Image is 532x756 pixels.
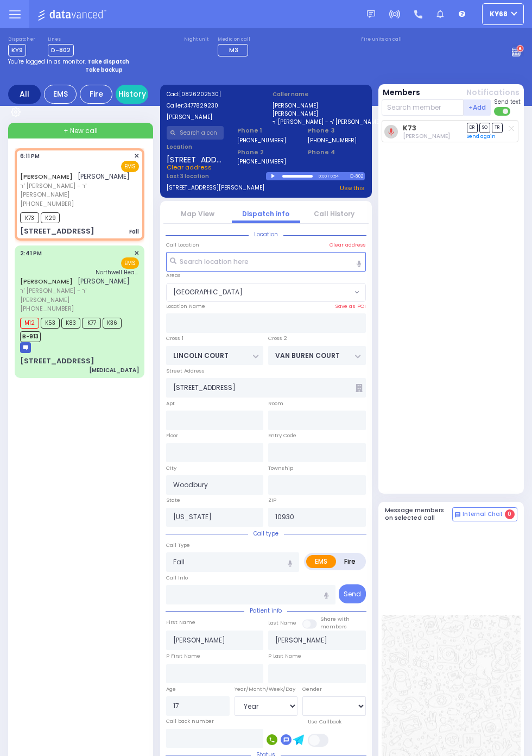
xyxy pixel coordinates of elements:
img: message-box.svg [20,342,31,353]
span: M12 [20,318,39,329]
label: Cross 2 [268,335,287,342]
img: message.svg [367,10,375,18]
input: Search location here [166,252,366,272]
label: [PERSON_NAME] [167,113,259,121]
span: K36 [103,318,122,329]
a: [PERSON_NAME] [20,172,73,181]
span: Phone 4 [308,148,365,157]
label: Last 3 location [167,172,265,180]
span: KY9 [8,44,26,56]
span: Send text [494,98,521,106]
div: Fire [80,85,112,104]
label: Call Location [166,241,199,249]
label: Room [268,400,283,407]
div: Year/Month/Week/Day [235,685,298,693]
span: TR [492,123,503,133]
label: Entry Code [268,432,296,439]
label: Call Info [166,574,188,582]
label: Lines [48,36,74,43]
label: Age [166,685,176,693]
label: ZIP [268,496,276,504]
div: [STREET_ADDRESS] [20,356,94,367]
label: [PERSON_NAME] [273,102,365,110]
label: City [166,464,176,472]
label: EMS [306,555,336,568]
button: Members [383,87,420,98]
span: SO [479,123,490,133]
label: [PHONE_NUMBER] [237,157,286,166]
a: Use this [340,184,365,193]
label: Dispatcher [8,36,35,43]
label: [PHONE_NUMBER] [237,136,286,144]
a: [STREET_ADDRESS][PERSON_NAME] [167,184,264,193]
span: [PERSON_NAME] [78,276,130,286]
div: 0:54 [330,170,339,182]
label: First Name [166,619,195,626]
div: All [8,85,41,104]
img: comment-alt.png [455,512,460,518]
span: ✕ [134,249,139,258]
label: Gender [302,685,322,693]
span: RIDGE RD [167,283,352,302]
label: Location Name [166,303,205,310]
a: K73 [403,124,416,132]
label: Street Address [166,367,205,375]
a: Dispatch info [242,209,289,218]
span: M3 [229,46,238,54]
span: ר' [PERSON_NAME] - ר' [PERSON_NAME] [20,181,136,199]
span: [PHONE_NUMBER] [20,304,74,313]
label: Cross 1 [166,335,183,342]
span: K77 [82,318,101,329]
span: Northwell Health Lenox Hill [96,268,139,276]
span: Phone 1 [237,126,294,135]
label: Call Type [166,541,190,549]
label: Night unit [184,36,208,43]
a: Call History [314,209,354,218]
label: Floor [166,432,178,439]
label: Clear address [330,241,366,249]
span: Patient info [244,607,287,615]
a: [PERSON_NAME] [20,277,73,286]
strong: Take backup [85,66,123,74]
span: [PERSON_NAME] [78,172,130,181]
span: Pinchas Braun [403,132,450,140]
label: Apt [166,400,175,407]
label: [PERSON_NAME] [273,110,365,118]
button: +Add [464,99,491,116]
span: Phone 2 [237,148,294,157]
span: + New call [64,126,98,136]
a: Map View [181,209,214,218]
span: EMS [121,257,139,269]
span: 2:41 PM [20,249,42,257]
label: ר' [PERSON_NAME] - ר' [PERSON_NAME] [273,118,365,126]
span: You're logged in as monitor. [8,58,86,66]
label: Medic on call [218,36,251,43]
label: Turn off text [494,106,511,117]
span: ky68 [490,9,508,19]
span: RIDGE RD [166,283,366,303]
button: ky68 [482,3,524,25]
span: DR [467,123,478,133]
input: Search a contact [167,126,224,140]
div: EMS [44,85,77,104]
span: [STREET_ADDRESS] [167,154,224,163]
span: K53 [41,318,60,329]
div: Fall [129,228,139,236]
label: State [166,496,180,504]
span: K29 [41,212,60,223]
label: Fire units on call [361,36,402,43]
span: [GEOGRAPHIC_DATA] [173,287,243,297]
span: ר' [PERSON_NAME] - ר' [PERSON_NAME] [20,286,136,304]
span: B-913 [20,331,41,342]
a: Send again [467,133,496,140]
label: Use Callback [308,718,341,726]
span: Call type [248,530,284,538]
label: Areas [166,272,181,279]
label: Call back number [166,717,214,725]
span: K83 [61,318,80,329]
span: members [320,623,347,630]
span: 0 [505,509,515,519]
div: 0:00 [318,170,328,182]
label: [PHONE_NUMBER] [308,136,357,144]
span: Location [249,230,283,238]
